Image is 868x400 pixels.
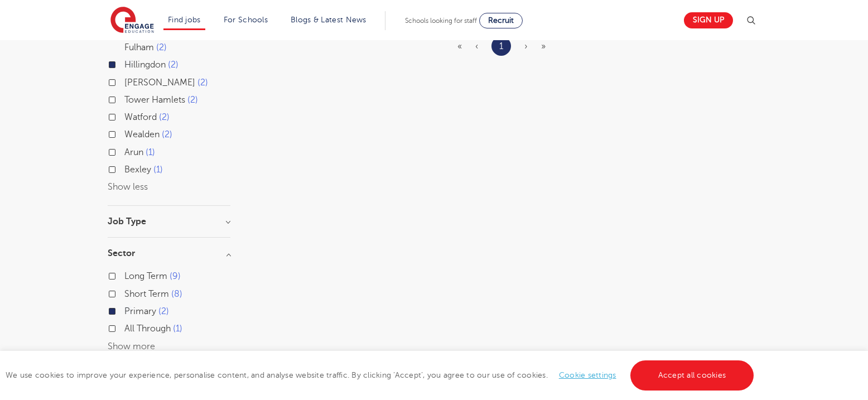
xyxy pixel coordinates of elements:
span: Hammersmith And Fulham [124,28,201,52]
a: Blogs & Latest News [291,16,367,24]
a: Sign up [684,12,733,28]
a: Find jobs [168,16,201,24]
span: Primary [124,306,156,316]
input: Tower Hamlets 2 [124,95,132,102]
span: 1 [173,324,182,334]
img: Engage Education [110,7,154,35]
span: 2 [187,95,198,105]
h3: Sector [108,249,230,258]
input: Wealden 2 [124,129,132,137]
span: 2 [197,78,208,88]
span: Schools looking for staff [405,17,477,25]
span: Short Term [124,289,169,299]
a: Recruit [479,13,523,28]
span: [PERSON_NAME] [124,78,195,88]
span: We use cookies to improve your experience, personalise content, and analyse website traffic. By c... [6,371,756,379]
input: Primary 2 [124,306,132,314]
span: « [457,41,462,51]
input: Bexley 1 [124,165,132,172]
span: 2 [158,306,169,316]
a: 1 [499,39,503,54]
input: Hillingdon 2 [124,60,132,67]
span: 2 [159,112,170,122]
span: Arun [124,147,143,157]
a: Accept all cookies [630,360,754,391]
span: All Through [124,324,171,334]
input: Long Term 9 [124,271,132,278]
span: 1 [153,165,163,175]
input: Watford 2 [124,112,132,119]
input: Short Term 8 [124,289,132,296]
span: 1 [146,147,155,157]
span: 2 [168,60,179,70]
input: All Through 1 [124,324,132,331]
span: » [541,41,546,51]
span: Long Term [124,271,167,281]
span: Recruit [488,16,514,25]
span: Bexley [124,165,151,175]
span: › [524,41,528,51]
h3: Job Type [108,217,230,226]
span: Hillingdon [124,60,166,70]
span: ‹ [475,41,478,51]
input: [PERSON_NAME] 2 [124,78,132,85]
a: Cookie settings [559,371,616,379]
span: Watford [124,112,157,122]
button: Show less [108,182,148,192]
span: Wealden [124,129,160,139]
a: For Schools [224,16,268,24]
span: 8 [171,289,182,299]
span: 9 [170,271,181,281]
span: 2 [156,42,167,52]
input: Arun 1 [124,147,132,155]
button: Show more [108,341,155,351]
span: 2 [162,129,172,139]
span: Tower Hamlets [124,95,185,105]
